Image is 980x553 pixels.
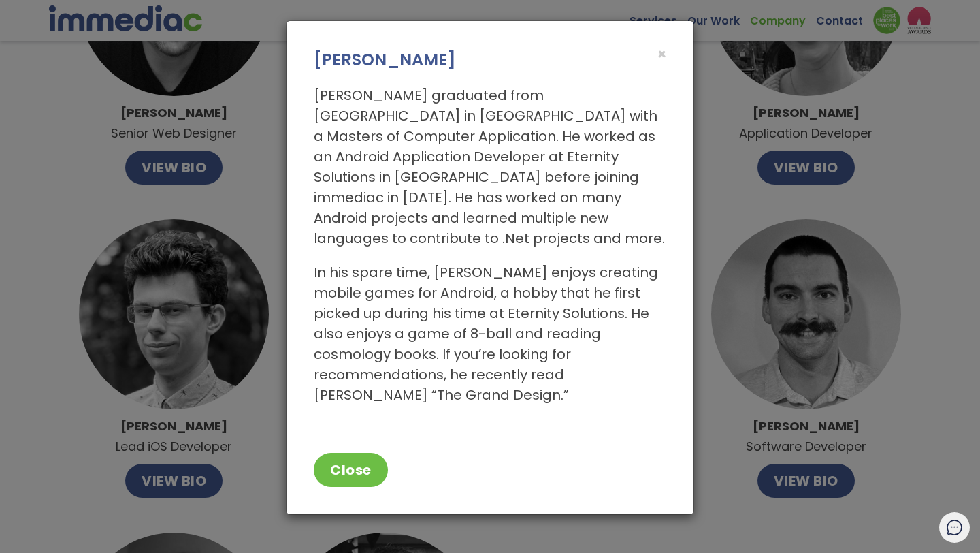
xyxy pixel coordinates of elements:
[314,48,666,72] h3: [PERSON_NAME]
[314,453,388,487] button: Close
[657,44,666,64] span: ×
[314,262,666,405] p: In his spare time, [PERSON_NAME] enjoys creating mobile games for Android, a hobby that he first ...
[657,47,666,61] button: Close
[314,85,666,249] p: [PERSON_NAME] graduated from [GEOGRAPHIC_DATA] in [GEOGRAPHIC_DATA] with a Masters of Computer Ap...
